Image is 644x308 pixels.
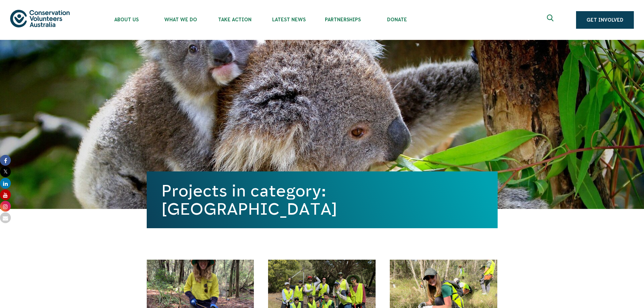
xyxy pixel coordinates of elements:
[262,17,316,22] span: Latest News
[162,182,483,218] h1: Projects in category: [GEOGRAPHIC_DATA]
[576,11,634,29] a: Get Involved
[543,12,559,28] button: Expand search box Close search box
[10,10,70,27] img: logo.svg
[208,17,262,22] span: Take Action
[153,17,208,22] span: What We Do
[99,17,153,22] span: About Us
[316,17,370,22] span: Partnerships
[370,17,424,22] span: Donate
[547,15,555,25] span: Expand search box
